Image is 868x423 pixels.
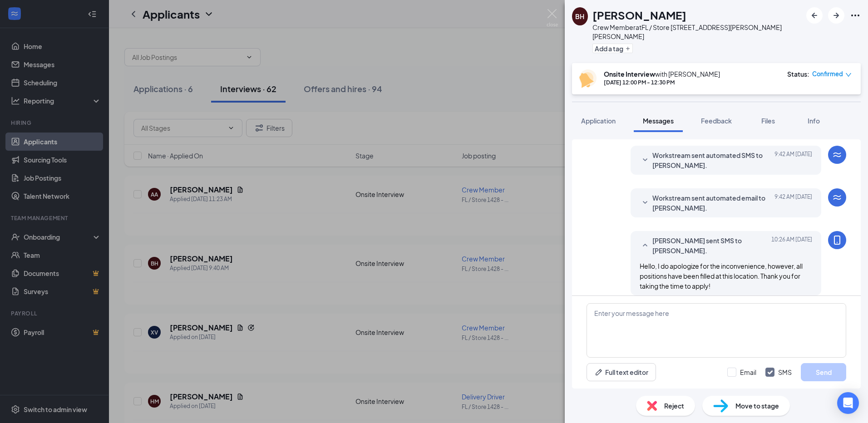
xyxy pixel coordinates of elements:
span: Workstream sent automated email to [PERSON_NAME]. [652,193,771,213]
span: down [845,72,852,78]
svg: WorkstreamLogo [832,192,843,203]
button: Full text editorPen [587,363,656,381]
span: Confirmed [812,69,843,79]
svg: SmallChevronUp [640,240,651,251]
span: Feedback [701,117,732,125]
button: ArrowLeftNew [806,7,823,24]
b: Onsite Interview [604,70,655,78]
svg: Plus [625,46,631,51]
div: BH [575,12,584,21]
button: PlusAdd a tag [592,44,633,53]
button: Send [801,363,846,381]
svg: SmallChevronDown [640,197,651,208]
span: Workstream sent automated SMS to [PERSON_NAME]. [652,150,771,170]
div: [DATE] 12:00 PM - 12:30 PM [604,79,720,86]
span: Application [581,117,616,125]
span: [DATE] 10:26 AM [771,236,812,256]
svg: SmallChevronDown [640,155,651,166]
svg: ArrowLeftNew [809,10,820,21]
span: [PERSON_NAME] sent SMS to [PERSON_NAME]. [652,236,771,256]
span: Hello, I do apologize for the inconvenience, however, all positions have been filled at this loca... [640,262,803,290]
span: Info [808,117,820,125]
div: with [PERSON_NAME] [604,69,720,79]
span: [DATE] 9:42 AM [774,150,812,170]
span: Messages [643,117,674,125]
svg: Ellipses [850,10,861,21]
svg: MobileSms [832,235,843,246]
h1: [PERSON_NAME] [592,7,686,23]
div: Open Intercom Messenger [837,392,859,414]
span: Move to stage [735,401,779,411]
span: Reject [664,401,684,411]
div: Status : [787,69,809,79]
span: [DATE] 9:42 AM [774,193,812,213]
button: ArrowRight [828,7,844,24]
span: Files [761,117,775,125]
svg: Pen [594,368,603,377]
div: Crew Member at FL / Store [STREET_ADDRESS][PERSON_NAME][PERSON_NAME] [592,23,802,41]
svg: WorkstreamLogo [832,149,843,160]
svg: ArrowRight [831,10,842,21]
